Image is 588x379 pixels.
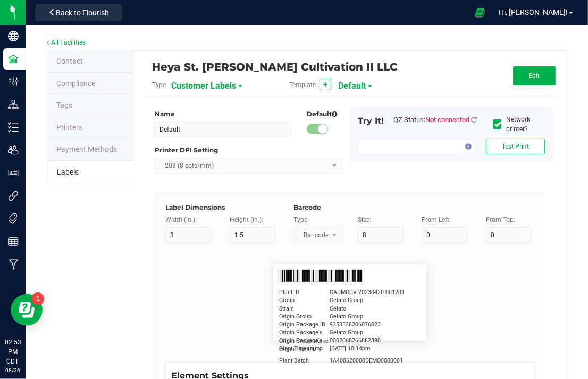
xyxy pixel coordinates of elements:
span: Edit [528,72,540,80]
inline-svg: Configuration [8,76,19,87]
div: Barcode [293,203,534,212]
div: Default [307,109,342,119]
label: From Left: [422,215,451,225]
span: Customer Labels [171,77,236,95]
span: [DATE] 10:14pm [330,344,370,353]
div: Label Dimensions [165,203,278,212]
span: Tags [56,101,72,109]
span: Template [289,76,316,94]
span: Gelato Group [330,313,363,321]
span: QZ Status: [394,116,477,124]
a: Customer Labels [171,81,236,91]
label: Width (in.): [165,215,197,225]
inline-svg: Facilities [8,54,19,64]
span: Strain [279,305,329,313]
label: Network printer? [493,115,545,134]
iframe: Resource center [11,294,43,326]
p: 08/26 [5,366,21,374]
span: Label Maker [57,168,79,176]
inline-svg: Integrations [8,191,19,201]
span: Gelato [330,305,346,313]
label: From Top: [486,215,515,225]
span: Origin Package's Origin Group Name [279,329,329,346]
span: + [323,80,327,89]
span: Type [152,76,166,94]
span: 0002068266882390 [330,337,381,345]
label: Try It! [358,115,384,127]
label: Size: [358,215,371,225]
i: Setting a non-default template as the new default will also update the existing default. Default ... [332,111,337,117]
div: Heya St. [PERSON_NAME] Cultivation II LLC [152,58,410,76]
span: CADMOCV-20230420-001201 [330,288,405,297]
span: Test Print [502,143,529,150]
inline-svg: Manufacturing [8,259,19,270]
inline-svg: Inventory [8,122,19,133]
span: Contact [56,57,83,65]
div: Name [155,109,291,119]
inline-svg: User Roles [8,168,19,178]
iframe: Resource center unread badge [31,292,44,305]
span: 9358338206076023 [330,321,381,329]
span: Open Ecommerce Menu [468,2,492,23]
p: 02:53 PM CDT [5,338,21,366]
a: Default [338,81,366,91]
a: All Facilities [47,39,86,46]
span: Printers [56,123,82,132]
span: Plant Timestamp [279,344,329,353]
inline-svg: Company [8,31,19,41]
span: Back to Flourish [56,8,109,17]
span: Origin Group [279,313,329,321]
span: State Registry [56,79,95,88]
span: Default [338,77,366,95]
span: Plant ID [279,288,329,297]
inline-svg: Distribution [8,99,19,110]
label: Height (in.): [230,215,263,225]
span: Group [279,296,329,305]
span: Payment Methods [56,145,117,153]
span: Origin Package's Origin Plant ID [279,337,329,354]
span: Origin Package ID [279,321,329,329]
span: Plant Batch [279,357,329,365]
span: Hi, [PERSON_NAME]! [499,8,568,16]
button: + [320,79,331,90]
span: NO DATA FOUND [358,139,475,154]
button: Test Print [486,139,545,154]
span: Gelato Group [330,296,363,305]
inline-svg: Reports [8,236,19,247]
span: Not connected [426,116,470,124]
submit-button: Add new template [320,79,331,90]
button: Edit [513,66,556,85]
span: 1A400620000DEMO0000001 [330,357,403,365]
span: Gelato Group [330,329,363,337]
label: Type: [293,215,309,225]
div: Printer DPI Setting [155,145,342,155]
button: Back to Flourish [35,4,122,21]
inline-svg: Users [8,145,19,156]
inline-svg: Tags [8,213,19,224]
